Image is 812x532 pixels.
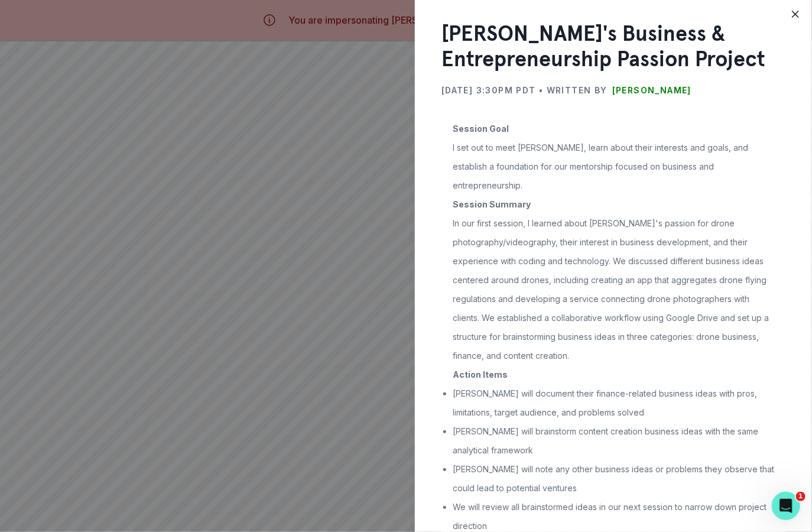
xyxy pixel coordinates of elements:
h3: [PERSON_NAME]'s Business & Entrepreneurship Passion Project [441,21,785,72]
iframe: Intercom live chat [772,492,800,520]
p: In our first session, I learned about [PERSON_NAME]'s passion for drone photography/videography, ... [453,214,774,365]
button: Close [786,5,805,24]
li: [PERSON_NAME] will document their finance-related business ideas with pros, limitations, target a... [453,384,774,422]
p: [DATE] 3:30PM PDT • Written by [441,81,608,100]
p: [PERSON_NAME] [612,81,691,100]
b: Session Goal [453,124,509,134]
p: I set out to meet [PERSON_NAME], learn about their interests and goals, and establish a foundatio... [453,138,774,195]
b: Action Items [453,369,508,379]
li: [PERSON_NAME] will brainstorm content creation business ideas with the same analytical framework [453,422,774,460]
li: [PERSON_NAME] will note any other business ideas or problems they observe that could lead to pote... [453,460,774,498]
span: 1 [796,492,805,501]
b: Session Summary [453,199,531,209]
